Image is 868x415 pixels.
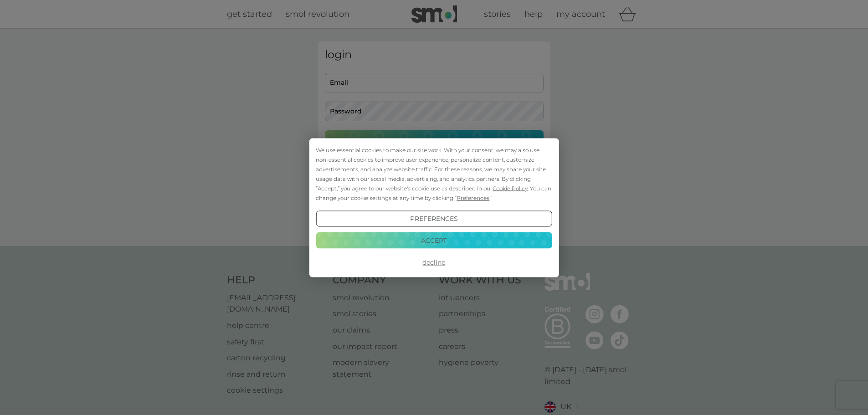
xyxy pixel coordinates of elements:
span: Cookie Policy [493,184,528,191]
div: Cookie Consent Prompt [309,138,559,277]
div: We use essential cookies to make our site work. With your consent, we may also use non-essential ... [316,145,552,202]
button: Preferences [316,210,552,227]
button: Decline [316,254,552,271]
span: Preferences [457,194,489,201]
button: Accept [316,232,552,249]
